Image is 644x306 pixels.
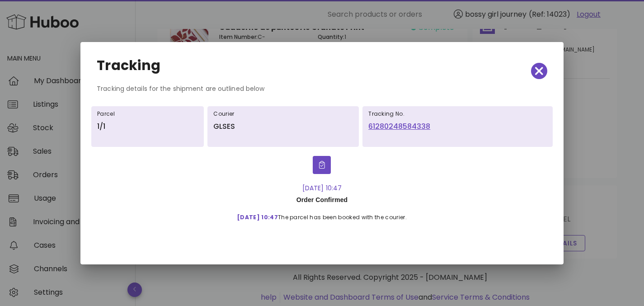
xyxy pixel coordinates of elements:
[47,53,69,59] div: Dominio
[25,14,44,22] div: v 4.0.25
[230,207,414,223] div: The parcel has been booked with the courier.
[237,213,278,221] span: [DATE] 10:47
[89,84,555,101] div: Tracking details for the shipment are outlined below
[97,121,198,132] p: 1/1
[38,52,45,60] img: tab_domain_overview_orange.svg
[230,183,414,193] div: [DATE] 10:47
[368,110,547,118] h6: Tracking No.
[230,193,414,207] div: Order Confirmed
[97,110,198,118] h6: Parcel
[24,24,101,31] div: Dominio: [DOMAIN_NAME]
[213,110,353,118] h6: Courier
[106,53,144,59] div: Palabras clave
[213,121,353,132] p: GLSES
[14,24,22,31] img: website_grey.svg
[368,121,547,132] a: 61280248584338
[96,52,103,60] img: tab_keywords_by_traffic_grey.svg
[14,14,22,22] img: logo_orange.svg
[97,58,160,73] h2: Tracking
